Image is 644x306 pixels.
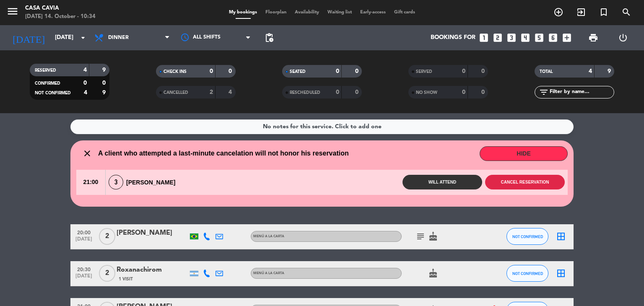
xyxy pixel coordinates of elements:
[356,10,390,15] span: Early-access
[83,80,87,86] strong: 0
[512,234,543,239] span: NOT CONFIRMED
[102,80,107,86] strong: 0
[428,268,438,278] i: cake
[492,32,503,43] i: looks_two
[355,89,360,95] strong: 0
[618,33,628,43] i: power_settings_new
[99,265,115,282] span: 2
[35,81,60,86] span: CONFIRMED
[229,89,234,95] strong: 4
[35,68,56,73] span: RESERVED
[263,122,382,132] div: No notes for this service. Click to add one
[73,273,94,283] span: [DATE]
[390,10,419,15] span: Gift cards
[416,70,432,74] span: SERVED
[462,89,465,95] strong: 0
[553,7,563,17] i: add_circle_outline
[478,32,489,43] i: looks_one
[599,7,609,17] i: turned_in_not
[108,35,129,41] span: Dinner
[549,88,614,97] input: Filter by name...
[210,68,213,74] strong: 0
[336,89,339,95] strong: 0
[119,276,133,283] span: 1 Visit
[506,265,548,282] button: NOT CONFIRMED
[512,271,543,276] span: NOT CONFIRMED
[102,67,107,73] strong: 9
[588,33,598,43] span: print
[253,272,284,275] span: Menú a la carta
[76,170,105,195] span: 21:00
[117,265,188,275] div: Roxanachirom
[402,175,482,189] button: Will attend
[82,148,92,158] i: close
[431,34,475,41] span: Bookings for
[73,227,94,237] span: 20:00
[323,10,356,15] span: Waiting list
[73,236,94,246] span: [DATE]
[25,4,96,13] div: Casa Cavia
[117,228,188,239] div: [PERSON_NAME]
[261,10,291,15] span: Floorplan
[485,175,565,189] button: Cancel reservation
[99,228,115,245] span: 2
[102,90,107,96] strong: 9
[534,32,545,43] i: looks_5
[6,5,19,21] button: menu
[35,91,71,95] span: NOT CONFIRMED
[506,228,548,245] button: NOT CONFIRMED
[556,231,566,241] i: border_all
[84,90,87,96] strong: 4
[480,146,568,161] button: HIDE
[336,68,339,74] strong: 0
[229,68,234,74] strong: 0
[164,91,188,95] span: CANCELLED
[73,264,94,274] span: 20:30
[25,13,96,21] div: [DATE] 14. October - 10:34
[428,231,438,241] i: cake
[608,25,638,50] div: LOG OUT
[210,89,213,95] strong: 2
[589,68,592,74] strong: 4
[253,235,284,238] span: Menú a la carta
[481,89,486,95] strong: 0
[561,32,572,43] i: add_box
[290,91,320,95] span: RESCHEDULED
[539,87,549,97] i: filter_list
[290,70,306,74] span: SEATED
[556,268,566,278] i: border_all
[506,32,517,43] i: looks_3
[164,70,187,74] span: CHECK INS
[540,70,553,74] span: TOTAL
[462,68,465,74] strong: 0
[83,67,87,73] strong: 4
[355,68,360,74] strong: 0
[109,175,123,189] span: 3
[78,33,88,43] i: arrow_drop_down
[6,29,51,47] i: [DATE]
[225,10,261,15] span: My bookings
[106,175,183,189] div: [PERSON_NAME]
[576,7,586,17] i: exit_to_app
[416,91,437,95] span: NO SHOW
[621,7,631,17] i: search
[481,68,486,74] strong: 0
[264,33,274,43] span: pending_actions
[6,5,19,18] i: menu
[415,231,426,241] i: subject
[98,148,349,159] span: A client who attempted a last-minute cancelation will not honor his reservation
[520,32,531,43] i: looks_4
[291,10,323,15] span: Availability
[548,32,558,43] i: looks_6
[608,68,613,74] strong: 9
